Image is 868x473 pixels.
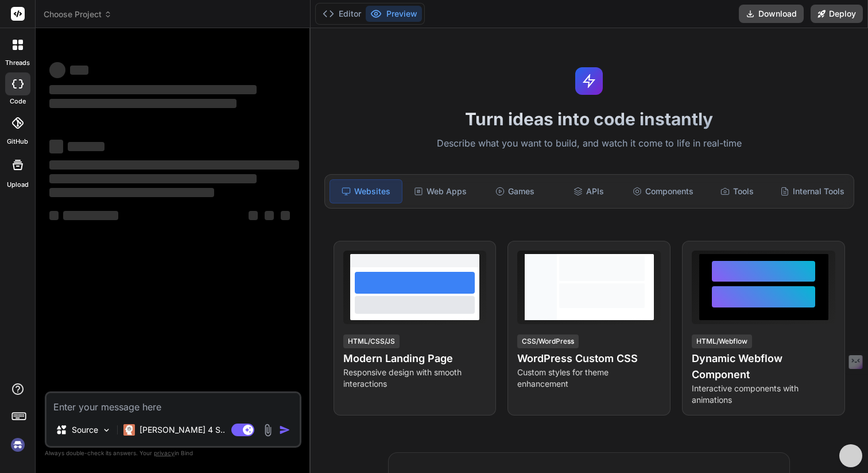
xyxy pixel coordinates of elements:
label: threads [5,58,30,68]
div: HTML/Webflow [692,334,752,348]
button: Preview [366,6,422,22]
span: ‌ [49,160,299,170]
span: ‌ [265,211,274,220]
img: icon [279,424,290,436]
span: ‌ [49,140,63,153]
img: Claude 4 Sonnet [123,424,135,436]
p: Interactive components with animations [692,383,835,406]
div: APIs [553,179,625,203]
div: Internal Tools [776,179,849,203]
img: Pick Models [102,425,111,435]
p: Source [72,424,98,436]
span: privacy [154,449,175,456]
div: Websites [330,179,402,203]
span: ‌ [49,85,257,94]
p: Describe what you want to build, and watch it come to life in real-time [317,136,862,151]
p: Always double-check its answers. Your in Bind [45,448,301,459]
label: GitHub [7,137,28,147]
h4: WordPress Custom CSS [517,351,661,367]
label: Upload [7,180,29,190]
h4: Dynamic Webflow Component [692,351,835,383]
span: ‌ [70,66,88,75]
span: ‌ [49,62,65,78]
label: code [10,97,26,106]
span: ‌ [49,99,237,108]
span: ‌ [49,188,214,197]
button: Deploy [811,5,863,23]
div: Web Apps [405,179,476,203]
p: Custom styles for theme enhancement [517,367,661,390]
p: Responsive design with smooth interactions [343,367,487,390]
div: Games [479,179,551,203]
img: signin [8,435,28,455]
span: ‌ [249,211,258,220]
span: ‌ [281,211,290,220]
button: Editor [318,6,366,22]
h4: Modern Landing Page [343,351,487,367]
span: ‌ [49,211,59,220]
span: Choose Project [44,9,112,20]
button: Download [739,5,804,23]
div: Tools [702,179,773,203]
span: ‌ [49,174,257,183]
span: ‌ [68,142,104,151]
div: Components [627,179,699,203]
p: [PERSON_NAME] 4 S.. [139,424,225,436]
div: CSS/WordPress [517,334,579,348]
img: attachment [261,424,274,437]
h1: Turn ideas into code instantly [317,109,862,129]
div: HTML/CSS/JS [343,334,400,348]
span: ‌ [63,211,118,220]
